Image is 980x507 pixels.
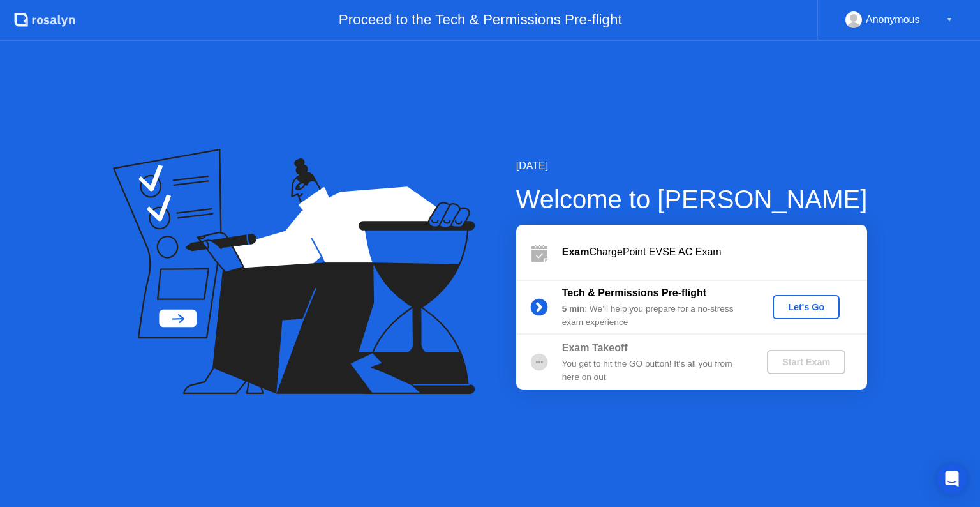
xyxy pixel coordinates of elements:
[866,11,920,28] div: Anonymous
[562,287,706,298] b: Tech & Permissions Pre-flight
[778,302,835,312] div: Let's Go
[562,358,746,384] div: You get to hit the GO button! It’s all you from here on out
[773,295,840,319] button: Let's Go
[772,357,840,367] div: Start Exam
[562,303,746,329] div: : We’ll help you prepare for a no-stress exam experience
[562,304,585,314] b: 5 min
[562,342,628,353] b: Exam Takeoff
[937,464,967,494] div: Open Intercom Messenger
[767,350,845,374] button: Start Exam
[516,158,868,174] div: [DATE]
[516,180,868,218] div: Welcome to [PERSON_NAME]
[946,11,953,28] div: ▼
[562,245,867,260] div: ChargePoint EVSE AC Exam
[562,246,590,257] b: Exam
